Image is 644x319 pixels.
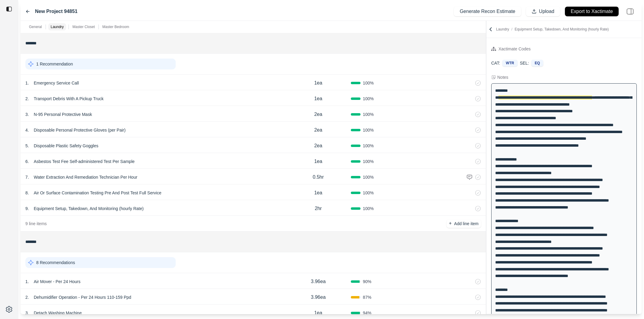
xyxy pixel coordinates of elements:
p: 3 . [25,310,29,316]
p: 1ea [314,189,322,196]
p: Dehumidifier Operation - Per 24 Hours 110-159 Ppd [31,293,134,301]
p: 9 . [25,206,29,212]
p: 1 . [25,80,29,86]
p: Asbestos Test Fee Self-administered Test Per Sample [31,157,137,166]
p: 5 . [25,143,29,149]
p: Export to Xactimate [571,8,613,15]
p: 6 . [25,158,29,164]
span: 100 % [363,143,374,149]
span: 100 % [363,174,374,180]
p: 1 . [25,279,29,285]
p: Water Extraction And Remediation Technician Per Hour [31,173,140,181]
span: 90 % [363,279,371,285]
p: 8 . [25,190,29,196]
p: General [29,24,42,29]
img: comment [466,174,473,180]
p: 2ea [314,142,322,149]
p: 4 . [25,127,29,133]
span: 100 % [363,158,374,164]
p: Upload [539,8,554,15]
p: 1ea [314,95,322,102]
button: Upload [526,7,560,16]
p: Air Mover - Per 24 Hours [31,277,83,286]
p: 1ea [314,309,322,317]
p: 1ea [314,158,322,165]
p: Laundry [496,27,609,32]
button: Export to Xactimate [565,7,619,16]
p: Emergency Service Call [31,79,81,87]
span: Equipment Setup, Takedown, And Monitoring (hourly Rate) [514,27,609,31]
p: 7 . [25,174,29,180]
p: 3.96ea [311,294,326,301]
span: 100 % [363,127,374,133]
img: toggle sidebar [6,6,12,12]
p: Disposable Personal Protective Gloves (per Pair) [31,126,128,134]
p: 9 line items [25,221,47,227]
p: Generate Recon Estimate [460,8,515,15]
img: right-panel.svg [623,5,637,18]
p: Equipment Setup, Takedown, And Monitoring (hourly Rate) [31,204,146,213]
span: 100 % [363,96,374,102]
p: 0.5hr [313,174,324,181]
p: 2ea [314,111,322,118]
div: EQ [531,60,543,66]
div: Notes [497,74,508,80]
p: Add line item [454,221,479,227]
p: N-95 Personal Protective Mask [31,110,95,119]
p: Laundry [51,24,64,29]
span: 94 % [363,310,371,316]
p: Master Bedroom [102,24,129,29]
p: Air Or Surface Contamination Testing Pre And Post Test Full Service [31,189,164,197]
p: 3.96ea [311,278,326,285]
p: 2ea [314,126,322,134]
div: Xactimate Codes [498,45,531,53]
p: 2 . [25,294,29,300]
p: 2hr [315,205,322,212]
button: Generate Recon Estimate [454,7,521,16]
span: 100 % [363,206,374,212]
div: WTR [502,60,517,66]
p: Transport Debris With A Pickup Truck [31,94,106,103]
p: Master Closet [72,24,95,29]
p: 3 . [25,111,29,117]
span: 100 % [363,80,374,86]
span: 100 % [363,190,374,196]
p: + [449,220,452,227]
p: 2 . [25,96,29,102]
p: 1 Recommendation [36,61,73,67]
span: 87 % [363,294,371,300]
p: CAT: [491,60,500,66]
p: Detach Washing Machine [31,309,84,317]
label: New Project 94851 [35,8,78,15]
span: 100 % [363,111,374,117]
p: SEL: [520,60,529,66]
p: Disposable Plastic Safety Goggles [31,142,101,150]
button: +Add line item [447,219,481,228]
p: 1ea [314,79,322,87]
p: 8 Recommendations [36,260,75,266]
span: / [509,27,514,31]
